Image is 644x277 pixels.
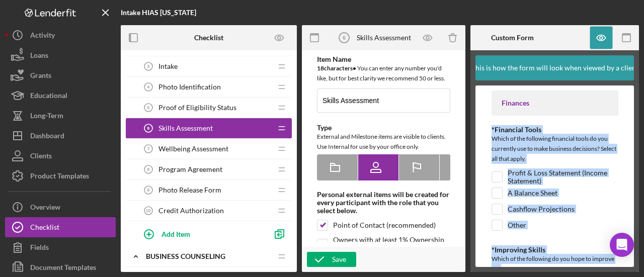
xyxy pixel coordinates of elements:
button: Activity [5,25,116,45]
div: Add Item [162,224,190,243]
div: Overview [30,197,60,220]
tspan: 4 [147,84,150,89]
div: Grants [30,65,51,88]
button: Clients [5,146,116,166]
b: Intake HIAS [US_STATE] [121,8,196,17]
label: Profit & Loss Statement (Income Statement) [508,172,618,182]
span: Credit Authorization [158,207,224,215]
span: Intake [158,62,178,70]
div: Open Intercom Messenger [610,233,634,257]
div: External and Milestone items are visible to clients. Use Internal for use by your office only. [317,132,450,152]
b: 18 character s • [317,64,356,72]
div: Clients [30,146,52,168]
button: Preview as [268,27,291,49]
div: Dashboard [30,126,64,148]
body: Rich Text Area. Press ALT-0 for help. [8,8,123,53]
span: Photo Identification [158,83,221,91]
b: Checklist [194,34,223,42]
label: A Balance Sheet [508,188,557,198]
div: Product Templates [30,166,89,189]
div: Activity [30,25,55,48]
tspan: 5 [147,105,150,110]
button: Add Item [136,224,267,244]
span: Wellbeing Assessment [158,145,228,153]
button: Fields [5,237,116,257]
tspan: 6 [342,35,345,41]
button: Overview [5,197,116,217]
div: Loans [30,45,48,68]
span: Skills Assessment [158,124,213,132]
button: Long-Term [5,106,116,126]
button: Dashboard [5,126,116,146]
span: Proof of Eligibility Status [158,104,236,112]
div: Educational [30,85,67,108]
div: *Financial Tools [492,126,618,134]
div: Type [317,124,450,132]
div: Long-Term [30,106,63,128]
div: Business Counseling [146,252,272,260]
button: Loans [5,45,116,65]
label: Other [508,220,526,230]
div: This is a skills assessment to measure your current business skills and areas we can help you imp... [8,8,123,53]
label: Cashflow Projections [508,204,575,214]
span: Program Agreement [158,165,222,173]
div: Fields [30,237,49,260]
div: You can enter any number you'd like, but for best clarity we recommend 50 or less. [317,63,450,83]
button: Product Templates [5,166,116,186]
div: Which of the following do you hope to improve on: [492,254,618,276]
tspan: 6 [147,126,150,131]
div: Owners with at least 1% Ownership (recommended) [333,236,450,252]
button: Save [307,252,356,267]
div: Personal external items will be created for every participant with the role that you select below. [317,191,450,215]
div: Item Name [317,55,450,63]
span: Photo Release Form [158,186,221,194]
div: Finances [502,99,608,107]
tspan: 7 [147,146,150,151]
tspan: 3 [147,64,150,69]
button: Grants [5,65,116,85]
div: Skills Assessment [357,34,411,42]
div: This is how the form will look when viewed by a client [471,55,638,80]
button: Educational [5,85,116,106]
tspan: 9 [147,188,150,193]
tspan: 8 [147,167,150,172]
div: *Improving Skills [492,246,618,254]
b: Custom Form [491,34,534,42]
div: Save [332,252,346,267]
tspan: 10 [146,208,151,213]
div: Point of Contact (recommended) [333,221,436,229]
div: Which of the following financial tools do you currently use to make business decisions? Select al... [492,134,618,166]
div: Checklist [30,217,59,240]
button: Checklist [5,217,116,237]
